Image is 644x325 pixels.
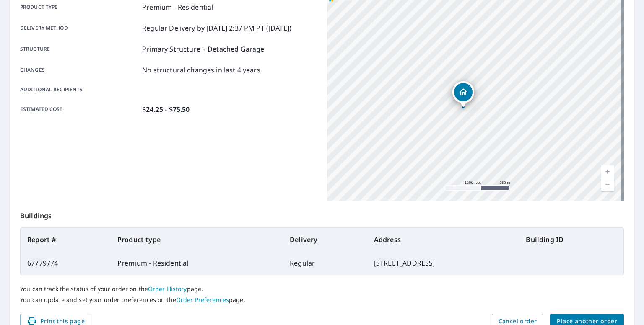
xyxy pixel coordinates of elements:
[283,251,367,275] td: Regular
[20,201,624,227] p: Buildings
[367,251,519,275] td: [STREET_ADDRESS]
[21,251,111,275] td: 67779774
[20,44,139,54] p: Structure
[176,296,229,304] a: Order Preferences
[601,165,614,178] a: Current Level 15, Zoom In
[142,44,264,54] p: Primary Structure + Detached Garage
[111,251,283,275] td: Premium - Residential
[601,178,614,191] a: Current Level 15, Zoom Out
[148,285,187,293] a: Order History
[142,104,190,114] p: $24.25 - $75.50
[111,228,283,251] th: Product type
[367,228,519,251] th: Address
[142,23,291,33] p: Regular Delivery by [DATE] 2:37 PM PT ([DATE])
[20,23,139,33] p: Delivery method
[142,65,260,75] p: No structural changes in last 4 years
[452,81,474,107] div: Dropped pin, building 1, Residential property, 2518 Detroit St Grapeville, PA 15634
[20,296,624,304] p: You can update and set your order preferences on the page.
[20,2,139,12] p: Product type
[20,65,139,75] p: Changes
[20,285,624,293] p: You can track the status of your order on the page.
[142,2,213,12] p: Premium - Residential
[20,86,139,93] p: Additional recipients
[21,228,111,251] th: Report #
[519,228,623,251] th: Building ID
[283,228,367,251] th: Delivery
[20,104,139,114] p: Estimated cost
